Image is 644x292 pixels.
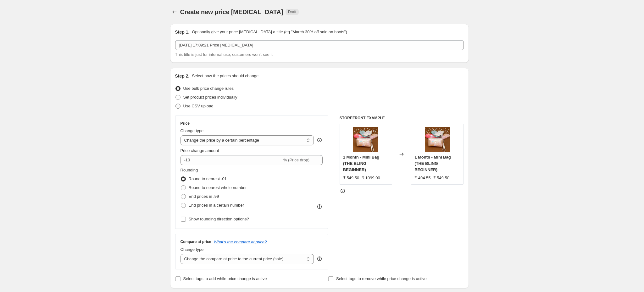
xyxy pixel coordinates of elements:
[180,239,211,244] h3: Compare at price
[340,116,464,121] h6: STOREFRONT EXAMPLE
[189,203,244,208] span: End prices in a certain number
[433,176,449,180] span: ₹ 549.50
[192,29,347,35] p: Optionally give your price [MEDICAL_DATA] a title (eg "March 30% off sale on boots")
[283,158,309,162] span: % (Price drop)
[175,29,190,35] h2: Step 1.
[170,8,179,16] button: Price change jobs
[414,176,430,180] span: ₹ 494.55
[180,148,219,153] span: Price change amount
[180,155,282,165] input: -15
[189,185,247,190] span: Round to nearest whole number
[362,176,380,180] span: ₹ 1099.00
[189,194,219,199] span: End prices in .99
[336,276,427,281] span: Select tags to remove while price change is active
[183,276,267,281] span: Select tags to add while price change is active
[180,121,190,126] h3: Price
[183,86,234,91] span: Use bulk price change rules
[189,217,249,221] span: Show rounding direction options?
[425,127,450,152] img: decemeberb_bag_sm_80x.jpg
[316,256,323,262] div: help
[180,247,204,252] span: Change type
[288,9,296,14] span: Draft
[343,155,380,172] span: 1 Month - Mini Bag (THE BLING BEGINNER)
[180,8,283,15] span: Create new price [MEDICAL_DATA]
[175,73,190,79] h2: Step 2.
[353,127,378,152] img: decemeberb_bag_sm_80x.jpg
[183,104,214,108] span: Use CSV upload
[180,128,204,133] span: Change type
[175,40,464,50] input: 30% off holiday sale
[180,168,198,172] span: Rounding
[183,95,237,100] span: Set product prices individually
[414,155,451,172] span: 1 Month - Mini Bag (THE BLING BEGINNER)
[343,176,359,180] span: ₹ 549.50
[214,240,267,244] button: What's the compare at price?
[175,52,273,57] span: This title is just for internal use, customers won't see it
[192,73,258,79] p: Select how the prices should change
[316,137,323,143] div: help
[189,176,227,181] span: Round to nearest .01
